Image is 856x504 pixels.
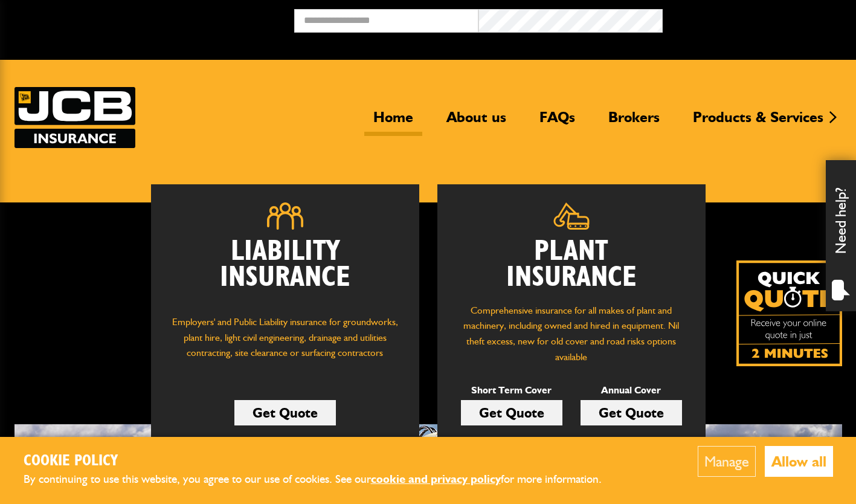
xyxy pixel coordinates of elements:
a: Get Quote [581,400,682,425]
h2: Cookie Policy [24,452,622,471]
a: Get Quote [461,400,562,425]
div: Need help? [826,160,856,311]
img: JCB Insurance Services logo [14,87,135,148]
button: Broker Login [663,9,847,28]
button: Manage [698,446,756,477]
p: Employers' and Public Liability insurance for groundworks, plant hire, light civil engineering, d... [169,314,401,372]
a: Brokers [599,108,669,136]
p: By continuing to use this website, you agree to our use of cookies. See our for more information. [24,470,622,489]
a: About us [437,108,515,136]
button: Allow all [765,446,833,477]
h2: Plant Insurance [455,239,687,291]
img: Quick Quote [736,260,842,366]
a: cookie and privacy policy [371,472,501,486]
a: Products & Services [684,108,832,136]
p: Annual Cover [581,383,682,398]
a: JCB Insurance Services [14,87,135,148]
p: Short Term Cover [461,383,562,398]
a: Get your insurance quote isn just 2-minutes [736,260,842,366]
h2: Liability Insurance [169,239,401,303]
p: Comprehensive insurance for all makes of plant and machinery, including owned and hired in equipm... [455,303,687,364]
a: FAQs [530,108,584,136]
a: Get Quote [234,400,336,425]
a: Home [364,108,422,136]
